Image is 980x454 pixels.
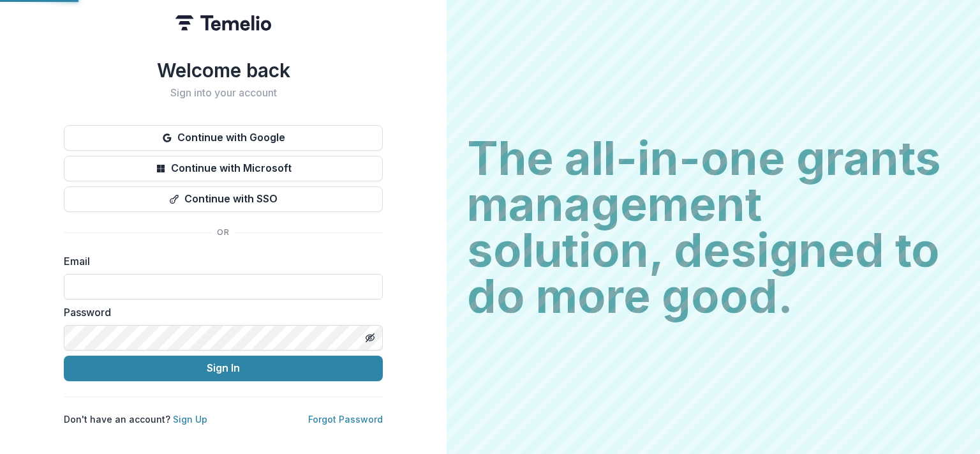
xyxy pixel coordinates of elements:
a: Sign Up [173,414,207,425]
h1: Welcome back [64,59,383,82]
label: Password [64,305,375,320]
button: Toggle password visibility [360,328,380,348]
h2: Sign into your account [64,87,383,99]
img: Temelio [175,15,271,31]
button: Continue with Google [64,125,383,151]
button: Sign In [64,356,383,381]
button: Continue with SSO [64,186,383,212]
button: Continue with Microsoft [64,156,383,181]
a: Forgot Password [308,414,383,425]
p: Don't have an account? [64,412,207,426]
label: Email [64,253,375,269]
